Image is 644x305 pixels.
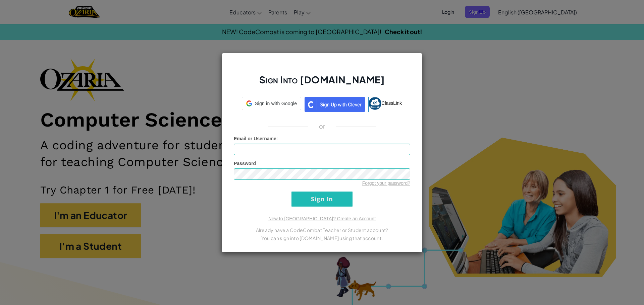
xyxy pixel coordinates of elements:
span: Password [234,161,256,166]
input: Sign In [291,192,353,207]
a: Forgot your password? [362,180,410,186]
a: Sign in with Google [242,97,301,112]
img: classlink-logo-small.png [369,97,381,110]
p: You can sign into [DOMAIN_NAME] using that account. [234,234,410,242]
h2: Sign Into [DOMAIN_NAME] [234,73,410,93]
label: : [234,135,278,142]
p: Already have a CodeCombat Teacher or Student account? [234,226,410,234]
img: clever_sso_button@2x.png [305,97,365,112]
span: Sign in with Google [255,100,297,107]
span: ClassLink [381,100,402,105]
div: Sign in with Google [242,97,301,110]
a: New to [GEOGRAPHIC_DATA]? Create an Account [268,216,376,221]
p: or [319,122,325,130]
span: Email or Username [234,136,276,141]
